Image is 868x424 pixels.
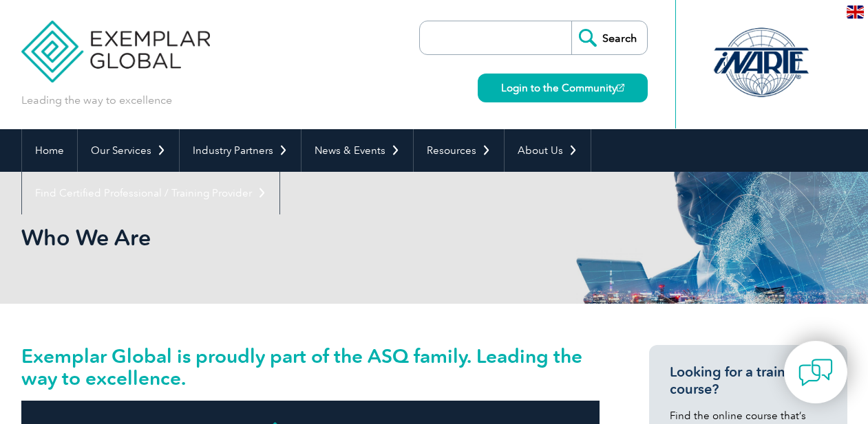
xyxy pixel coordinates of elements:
[21,227,600,249] h2: Who We Are
[180,129,301,172] a: Industry Partners
[301,129,413,172] a: News & Events
[478,74,648,102] a: Login to the Community
[414,129,504,172] a: Resources
[21,345,600,389] h2: Exemplar Global is proudly part of the ASQ family. Leading the way to excellence.
[22,129,77,172] a: Home
[617,84,624,91] img: open_square.png
[571,21,647,54] input: Search
[670,364,827,398] h3: Looking for a training course?
[21,93,172,108] p: Leading the way to excellence
[22,172,279,214] a: Find Certified Professional / Training Provider
[847,5,864,19] img: en
[505,129,591,172] a: About Us
[78,129,179,172] a: Our Services
[798,355,833,390] img: contact-chat.png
